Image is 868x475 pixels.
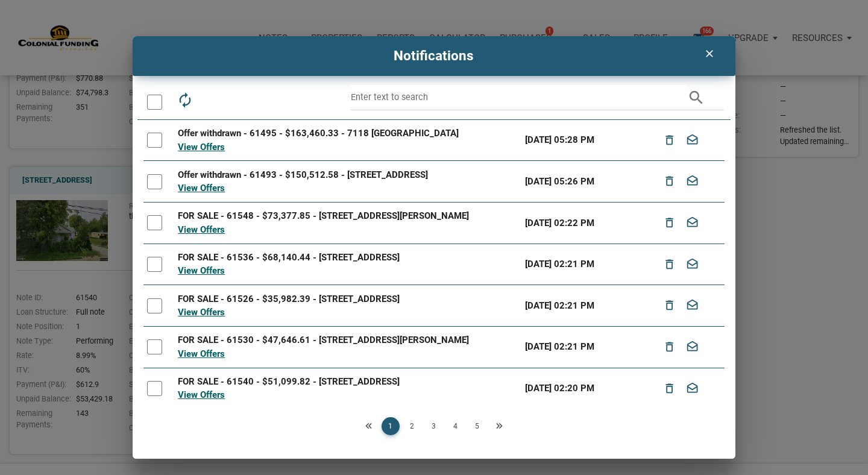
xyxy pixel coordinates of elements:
[171,85,198,112] button: autorenew
[522,326,638,368] td: [DATE] 02:21 PM
[687,85,705,110] i: search
[522,161,638,203] td: [DATE] 05:26 PM
[658,294,681,317] button: delete_outline
[522,368,638,409] td: [DATE] 02:20 PM
[658,129,681,152] button: delete_outline
[658,377,681,400] button: delete_outline
[178,348,225,359] a: View Offers
[681,294,704,317] button: drafts
[662,253,677,275] i: delete_outline
[685,212,699,234] i: drafts
[685,295,699,316] i: drafts
[382,417,400,435] a: 1
[662,377,677,399] i: delete_outline
[662,336,677,358] i: delete_outline
[178,333,518,347] div: FOR SALE - 61530 - $47,646.61 - [STREET_ADDRESS][PERSON_NAME]
[658,336,681,359] button: delete_outline
[178,292,518,306] div: FOR SALE - 61526 - $35,982.39 - [STREET_ADDRESS]
[360,417,378,435] a: Previous
[522,285,638,327] td: [DATE] 02:21 PM
[685,171,699,192] i: drafts
[522,244,638,285] td: [DATE] 02:21 PM
[662,171,677,192] i: delete_outline
[702,48,717,60] i: clear
[178,209,518,223] div: FOR SALE - 61548 - $73,377.85 - [STREET_ADDRESS][PERSON_NAME]
[685,336,699,358] i: drafts
[522,120,638,161] td: [DATE] 05:28 PM
[425,417,443,435] a: 3
[662,212,677,234] i: delete_outline
[681,336,704,359] button: drafts
[658,170,681,193] button: delete_outline
[178,224,225,235] a: View Offers
[178,307,225,318] a: View Offers
[681,377,704,400] button: drafts
[685,129,699,151] i: drafts
[681,129,704,152] button: drafts
[685,253,699,275] i: drafts
[681,212,704,234] button: drafts
[178,183,225,193] a: View Offers
[178,265,225,276] a: View Offers
[178,389,225,400] a: View Offers
[403,417,421,435] a: 2
[178,251,518,265] div: FOR SALE - 61536 - $68,140.44 - [STREET_ADDRESS]
[694,42,725,65] button: clear
[178,168,518,182] div: Offer withdrawn - 61493 - $150,512.58 - [STREET_ADDRESS]
[522,203,638,244] td: [DATE] 02:22 PM
[658,253,681,276] button: delete_outline
[142,46,727,66] h4: Notifications
[490,417,508,435] a: Next
[178,127,518,140] div: Offer withdrawn - 61495 - $163,460.33 - 7118 [GEOGRAPHIC_DATA]
[178,375,518,389] div: FOR SALE - 61540 - $51,099.82 - [STREET_ADDRESS]
[468,417,486,435] a: 5
[177,92,193,109] i: autorenew
[351,85,687,110] input: Enter text to search
[685,377,699,399] i: drafts
[178,142,225,153] a: View Offers
[681,170,704,193] button: drafts
[662,129,677,151] i: delete_outline
[447,417,465,435] a: 4
[681,253,704,276] button: drafts
[662,295,677,316] i: delete_outline
[658,212,681,234] button: delete_outline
